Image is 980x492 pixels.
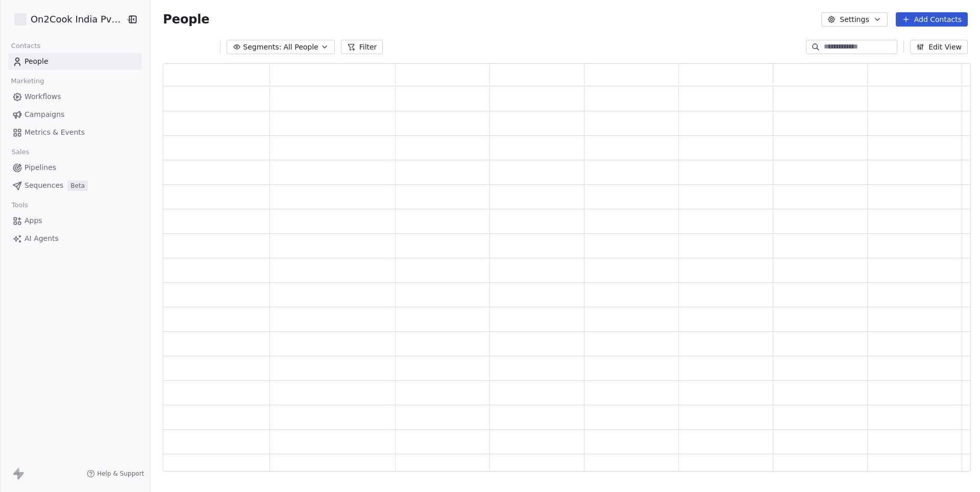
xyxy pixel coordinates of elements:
[283,42,318,53] span: All People
[341,40,383,54] button: Filter
[97,470,144,478] span: Help & Support
[24,127,85,138] span: Metrics & Events
[821,12,887,27] button: Settings
[24,215,42,226] span: Apps
[896,12,968,27] button: Add Contacts
[87,470,144,478] a: Help & Support
[7,144,34,160] span: Sales
[7,38,45,54] span: Contacts
[910,40,968,54] button: Edit View
[8,230,142,247] a: AI Agents
[243,42,281,53] span: Segments:
[8,124,142,141] a: Metrics & Events
[8,53,142,70] a: People
[8,88,142,105] a: Workflows
[24,233,59,244] span: AI Agents
[67,181,88,191] span: Beta
[24,56,48,67] span: People
[8,177,142,194] a: SequencesBeta
[24,162,56,173] span: Pipelines
[24,109,64,120] span: Campaigns
[7,198,32,213] span: Tools
[8,106,142,123] a: Campaigns
[8,212,142,229] a: Apps
[7,73,48,89] span: Marketing
[24,91,61,102] span: Workflows
[31,13,123,26] span: On2Cook India Pvt. Ltd.
[12,11,119,28] button: On2Cook India Pvt. Ltd.
[24,180,63,191] span: Sequences
[163,12,209,27] span: People
[8,159,142,176] a: Pipelines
